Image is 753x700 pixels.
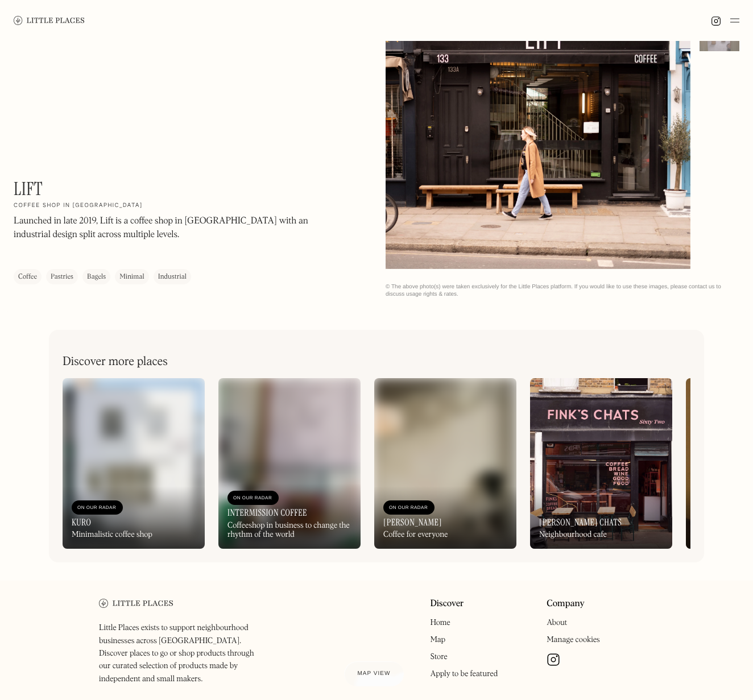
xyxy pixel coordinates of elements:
[547,619,567,627] a: About
[87,271,106,283] div: Bagels
[158,271,187,283] div: Industrial
[344,661,404,686] a: Map view
[539,517,622,528] h3: [PERSON_NAME] Chats
[233,492,273,504] div: On Our Radar
[18,271,37,283] div: Coffee
[77,502,117,513] div: On Our Radar
[383,530,448,540] div: Coffee for everyone
[72,530,152,540] div: Minimalistic coffee shop
[227,521,351,540] div: Coffeeshop in business to change the rhythm of the world
[227,507,307,518] h3: Intermission Coffee
[14,202,143,210] h2: Coffee shop in [GEOGRAPHIC_DATA]
[72,517,91,528] h3: Kuro
[389,502,429,513] div: On Our Radar
[430,670,498,678] a: Apply to be featured
[63,378,205,549] a: On Our RadarKuroMinimalistic coffee shop
[14,178,43,200] h1: Lift
[218,378,361,549] a: On Our RadarIntermission CoffeeCoffeeshop in business to change the rhythm of the world
[374,378,516,549] a: On Our Radar[PERSON_NAME]Coffee for everyone
[430,653,447,661] a: Store
[430,599,464,610] a: Discover
[539,530,607,540] div: Neighbourhood cafe
[383,517,442,528] h3: [PERSON_NAME]
[119,271,144,283] div: Minimal
[63,355,168,369] h2: Discover more places
[386,283,739,298] div: © The above photo(s) were taken exclusively for the Little Places platform. If you would like to ...
[547,599,585,610] a: Company
[547,636,600,644] a: Manage cookies
[430,636,445,644] a: Map
[358,670,391,677] span: Map view
[14,247,321,261] p: ‍
[14,214,321,242] p: Launched in late 2019, Lift is a coffee shop in [GEOGRAPHIC_DATA] with an industrial design split...
[430,619,450,627] a: Home
[530,378,672,549] a: [PERSON_NAME] ChatsNeighbourhood cafe
[51,271,73,283] div: Pastries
